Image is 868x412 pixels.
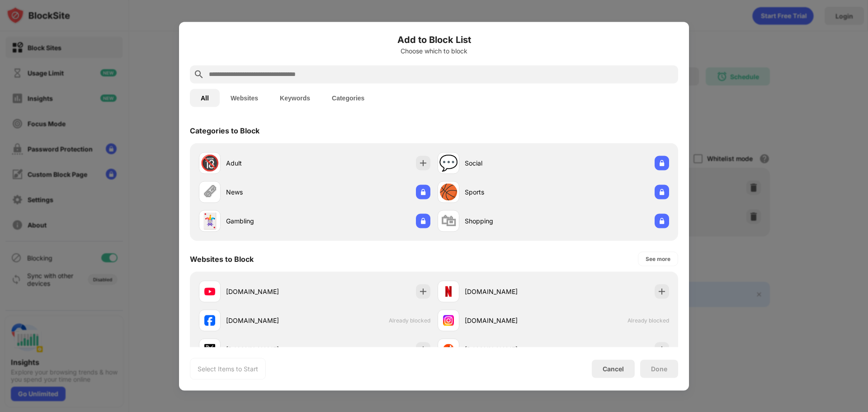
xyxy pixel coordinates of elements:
div: Choose which to block [190,47,678,54]
div: [DOMAIN_NAME] [465,287,553,296]
button: Websites [220,89,269,107]
img: search.svg [193,69,204,80]
h6: Add to Block List [190,33,678,46]
img: favicons [204,344,215,355]
button: All [190,89,220,107]
div: 🗞 [202,183,217,201]
div: Sports [465,187,553,197]
div: Done [651,365,667,372]
div: [DOMAIN_NAME] [226,345,315,354]
div: Cancel [603,365,624,373]
div: Categories to Block [190,126,259,135]
div: [DOMAIN_NAME] [226,316,315,325]
div: Adult [226,158,315,168]
div: [DOMAIN_NAME] [465,316,553,325]
div: Shopping [465,216,553,226]
div: Select Items to Start [198,364,258,373]
div: Websites to Block [190,254,254,263]
div: [DOMAIN_NAME] [226,287,315,296]
div: 💬 [439,154,458,172]
div: Gambling [226,216,315,226]
div: 🛍 [441,212,456,230]
img: favicons [443,344,454,355]
div: Social [465,158,553,168]
div: 🔞 [200,154,219,172]
span: Already blocked [389,317,430,324]
img: favicons [443,286,454,297]
img: favicons [204,315,215,326]
img: favicons [443,315,454,326]
div: See more [646,254,670,263]
span: Already blocked [627,317,669,324]
div: 🏀 [439,183,458,201]
button: Keywords [269,89,321,107]
div: News [226,187,315,197]
button: Categories [321,89,375,107]
img: favicons [204,286,215,297]
div: 🃏 [200,212,219,230]
div: [DOMAIN_NAME] [465,345,553,354]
